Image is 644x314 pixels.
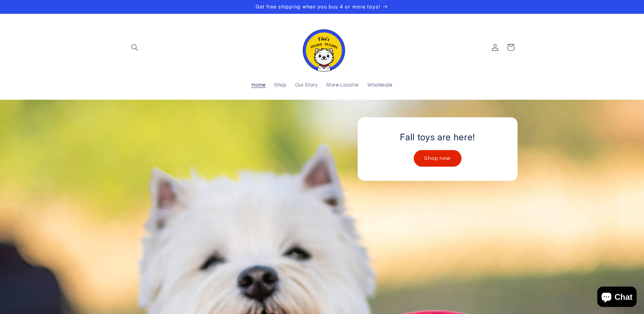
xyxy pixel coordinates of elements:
[367,82,392,89] span: Wholesale
[127,40,142,55] summary: Search
[363,78,397,93] a: Wholesale
[295,82,318,89] span: Our Story
[296,21,349,74] a: Fika's Freaky Friends
[595,287,639,309] inbox-online-store-chat: Shopify online store chat
[299,23,346,72] img: Fika's Freaky Friends
[322,78,363,93] a: Store Locator
[326,82,359,89] span: Store Locator
[252,82,266,89] span: Home
[291,78,322,93] a: Our Story
[400,131,475,143] h2: Fall toys are here!
[413,150,461,167] a: Shop now
[256,4,380,9] span: Get free shipping when you buy 4 or more toys!
[270,78,291,93] a: Shop
[247,78,270,93] a: Home
[274,82,287,89] span: Shop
